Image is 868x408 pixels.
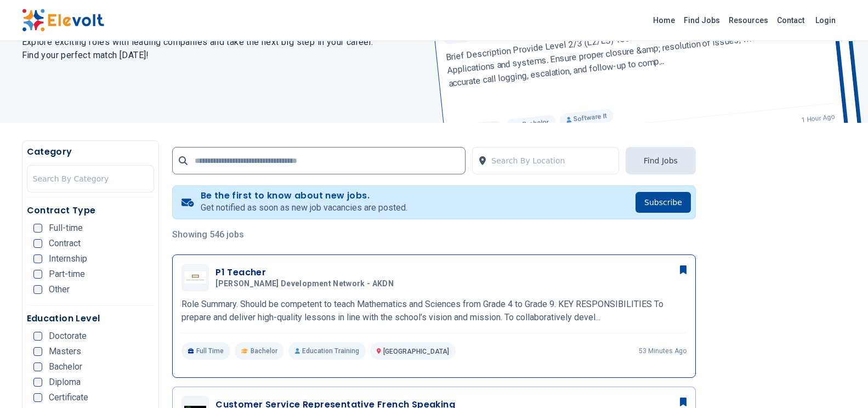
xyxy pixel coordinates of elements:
span: Doctorate [49,332,87,341]
input: Diploma [33,378,42,387]
p: Get notified as soon as new job vacancies are posted. [201,201,407,214]
img: Aga Khan Development Network - AKDN [184,271,206,284]
span: Other [49,285,70,294]
input: Bachelor [33,362,42,371]
a: Contact [773,12,809,29]
input: Doctorate [33,332,42,341]
a: Login [809,9,842,31]
input: Masters [33,347,42,356]
h5: Contract Type [27,204,155,217]
input: Internship [33,254,42,263]
span: [PERSON_NAME] Development Network - AKDN [215,279,394,289]
span: Masters [49,347,81,356]
span: Contract [49,239,81,248]
span: Bachelor [251,347,277,355]
span: Full-time [49,224,83,233]
input: Other [33,285,42,294]
p: Education Training [288,342,366,360]
span: Certificate [49,393,88,402]
span: Diploma [49,378,81,387]
h2: Explore exciting roles with leading companies and take the next big step in your career. Find you... [22,36,421,62]
input: Full-time [33,224,42,233]
button: Subscribe [636,192,691,213]
p: Role Summary. Should be competent to teach Mathematics and Sciences from Grade 4 to Grade 9. KEY ... [181,298,687,324]
input: Certificate [33,393,42,402]
button: Find Jobs [626,147,696,174]
h5: Category [27,145,155,158]
img: Elevolt [22,9,104,32]
h5: Education Level [27,312,155,325]
iframe: Chat Widget [813,355,868,408]
p: Showing 546 jobs [172,228,696,241]
h4: Be the first to know about new jobs. [201,190,407,201]
input: Contract [33,239,42,248]
p: 53 minutes ago [639,347,687,355]
a: Resources [724,12,773,29]
span: [GEOGRAPHIC_DATA] [383,348,449,355]
p: Full Time [181,342,230,360]
h3: P1 Teacher [215,266,398,279]
a: Home [649,12,679,29]
a: Find Jobs [679,12,724,29]
a: Aga Khan Development Network - AKDNP1 Teacher[PERSON_NAME] Development Network - AKDNRole Summary... [181,264,687,360]
span: Part-time [49,270,85,279]
span: Internship [49,254,87,263]
input: Part-time [33,270,42,279]
span: Bachelor [49,362,82,371]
